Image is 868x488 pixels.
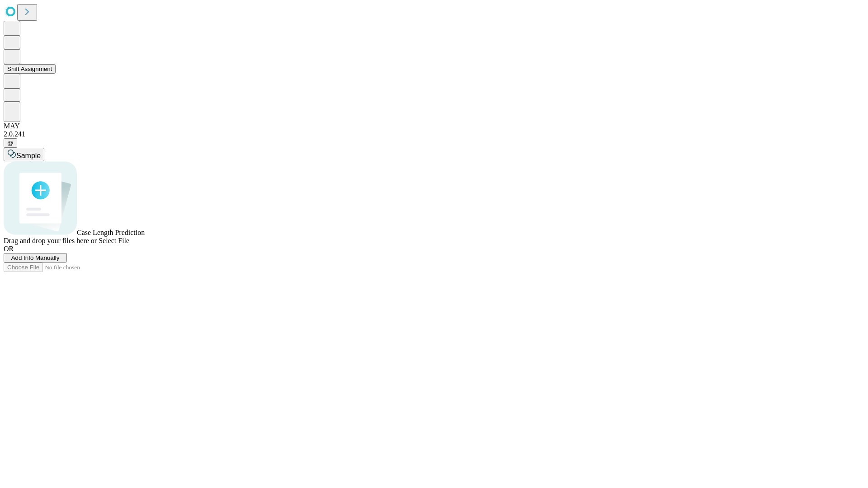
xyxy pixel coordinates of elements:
[99,237,129,244] span: Select File
[16,152,41,160] span: Sample
[11,254,60,261] span: Add Info Manually
[4,237,97,244] span: Drag and drop your files here or
[4,64,56,74] button: Shift Assignment
[4,122,864,130] div: MAY
[4,148,44,161] button: Sample
[4,130,864,138] div: 2.0.241
[7,140,14,146] span: @
[77,229,145,236] span: Case Length Prediction
[4,245,14,253] span: OR
[4,253,67,263] button: Add Info Manually
[4,138,17,148] button: @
